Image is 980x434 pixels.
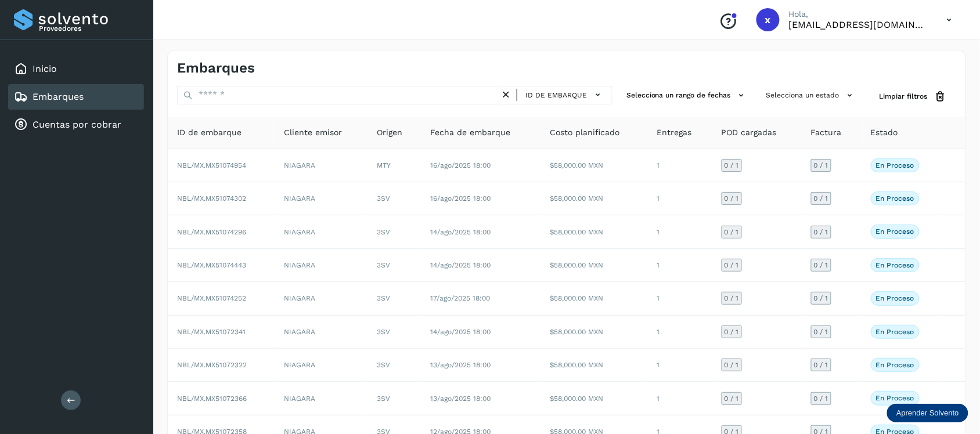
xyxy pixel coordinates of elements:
[275,215,368,248] td: NIAGARA
[647,282,712,315] td: 1
[647,149,712,182] td: 1
[876,361,914,369] p: En proceso
[275,282,368,315] td: NIAGARA
[814,395,828,402] span: 0 / 1
[550,126,619,139] span: Costo planificado
[368,249,421,282] td: 3SV
[368,182,421,215] td: 3SV
[39,24,139,32] p: Proveedores
[275,182,368,215] td: NIAGARA
[762,86,861,105] button: Selecciona un estado
[876,227,914,236] p: En proceso
[430,194,491,202] span: 16/ago/2025 18:00
[876,161,914,169] p: En proceso
[177,161,246,169] span: NBL/MX.MX51074954
[722,126,777,139] span: POD cargadas
[789,19,928,30] p: xmgm@transportesser.com.mx
[430,395,491,403] span: 13/ago/2025 18:00
[430,361,491,369] span: 13/ago/2025 18:00
[430,261,491,269] span: 14/ago/2025 18:00
[541,282,647,315] td: $58,000.00 MXN
[368,349,421,382] td: 3SV
[177,294,246,302] span: NBL/MX.MX51074252
[430,328,491,336] span: 14/ago/2025 18:00
[33,63,57,74] a: Inicio
[814,229,828,236] span: 0 / 1
[657,126,691,139] span: Entregas
[876,394,914,402] p: En proceso
[177,361,247,369] span: NBL/MX.MX51072322
[368,282,421,315] td: 3SV
[522,86,607,103] button: ID de embarque
[876,328,914,336] p: En proceso
[430,228,491,236] span: 14/ago/2025 18:00
[814,328,828,335] span: 0 / 1
[814,361,828,368] span: 0 / 1
[622,86,752,105] button: Selecciona un rango de fechas
[368,316,421,349] td: 3SV
[177,328,246,336] span: NBL/MX.MX51072341
[814,162,828,169] span: 0 / 1
[725,328,739,335] span: 0 / 1
[725,262,739,269] span: 0 / 1
[8,84,144,110] div: Embarques
[876,194,914,202] p: En proceso
[789,9,928,19] p: Hola,
[647,382,712,415] td: 1
[284,126,342,139] span: Cliente emisor
[725,195,739,202] span: 0 / 1
[725,295,739,302] span: 0 / 1
[275,349,368,382] td: NIAGARA
[814,295,828,302] span: 0 / 1
[177,261,246,269] span: NBL/MX.MX51074443
[541,149,647,182] td: $58,000.00 MXN
[177,395,247,403] span: NBL/MX.MX51072366
[368,382,421,415] td: 3SV
[647,316,712,349] td: 1
[541,249,647,282] td: $58,000.00 MXN
[275,382,368,415] td: NIAGARA
[275,149,368,182] td: NIAGARA
[177,60,255,77] h4: Embarques
[880,91,928,102] span: Limpiar filtros
[377,126,402,139] span: Origen
[647,249,712,282] td: 1
[811,126,842,139] span: Factura
[725,229,739,236] span: 0 / 1
[525,90,587,100] span: ID de embarque
[541,182,647,215] td: $58,000.00 MXN
[725,361,739,368] span: 0 / 1
[368,215,421,248] td: 3SV
[368,149,421,182] td: MTY
[814,195,828,202] span: 0 / 1
[647,215,712,248] td: 1
[541,382,647,415] td: $58,000.00 MXN
[871,126,898,139] span: Estado
[725,395,739,402] span: 0 / 1
[275,316,368,349] td: NIAGARA
[177,194,246,202] span: NBL/MX.MX51074302
[430,161,491,169] span: 16/ago/2025 18:00
[33,91,84,102] a: Embarques
[541,349,647,382] td: $58,000.00 MXN
[870,86,956,107] button: Limpiar filtros
[814,262,828,269] span: 0 / 1
[725,162,739,169] span: 0 / 1
[8,56,144,82] div: Inicio
[177,228,246,236] span: NBL/MX.MX51074296
[887,404,968,422] div: Aprender Solvento
[647,182,712,215] td: 1
[275,249,368,282] td: NIAGARA
[33,119,121,130] a: Cuentas por cobrar
[876,261,914,269] p: En proceso
[8,112,144,138] div: Cuentas por cobrar
[430,294,490,302] span: 17/ago/2025 18:00
[876,294,914,302] p: En proceso
[541,316,647,349] td: $58,000.00 MXN
[896,408,959,418] p: Aprender Solvento
[430,126,510,139] span: Fecha de embarque
[177,126,242,139] span: ID de embarque
[541,215,647,248] td: $58,000.00 MXN
[647,349,712,382] td: 1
